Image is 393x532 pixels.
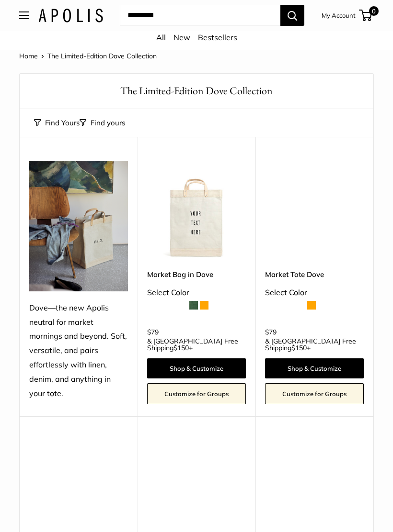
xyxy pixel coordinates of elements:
button: Filter collection [80,116,125,130]
img: Dove—the new Apolis neutral for market mornings and beyond. Soft, versatile, and pairs effortless... [29,161,128,291]
img: Market Bag in Dove [147,161,246,259]
a: New [173,33,190,42]
h1: The Limited-Edition Dove Collection [34,83,359,98]
a: Market Bag in DoveMarket Bag in Dove [147,161,246,259]
button: Find Yours [34,116,80,130]
a: Shop & Customize [265,358,364,378]
div: Select Color [147,286,246,300]
a: Market Bag in Dove [147,269,246,280]
nav: Breadcrumb [19,50,157,62]
span: $150 [173,344,189,352]
button: Search [280,5,304,26]
a: 0 [360,10,372,21]
a: Market Tote Dove [265,269,364,280]
button: Open menu [19,11,29,19]
div: Select Color [265,286,364,300]
span: The Limited-Edition Dove Collection [47,52,157,60]
input: Search... [120,5,280,26]
a: Customize for Groups [265,383,364,404]
a: Customize for Groups [147,383,246,404]
span: $150 [291,344,307,352]
span: 0 [369,6,379,16]
a: My Account [322,10,356,21]
a: Bestsellers [198,33,237,42]
div: Dove—the new Apolis neutral for market mornings and beyond. Soft, versatile, and pairs effortless... [29,301,128,401]
a: All [156,33,166,42]
a: Home [19,52,38,60]
img: Apolis [38,9,103,22]
a: Market Tote DoveMarket Tote Dove [265,161,364,259]
span: & [GEOGRAPHIC_DATA] Free Shipping + [265,338,364,351]
span: $79 [147,328,159,336]
a: Shop & Customize [147,358,246,378]
span: & [GEOGRAPHIC_DATA] Free Shipping + [147,338,246,351]
span: $79 [265,328,277,336]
